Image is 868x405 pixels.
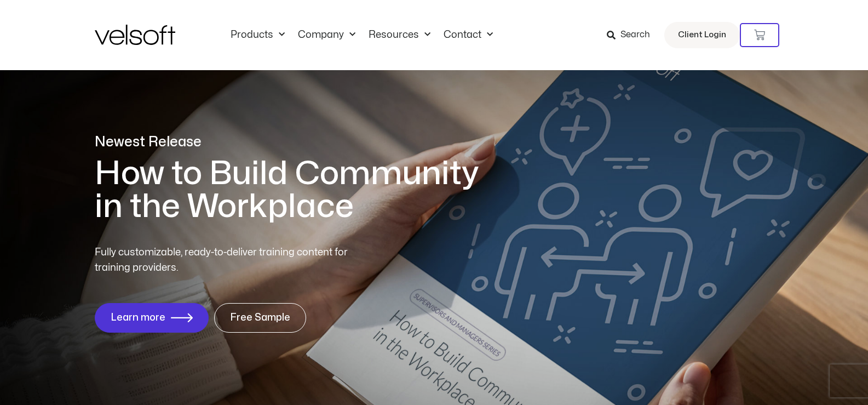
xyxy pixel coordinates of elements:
a: ProductsMenu Toggle [224,29,291,41]
p: Fully customizable, ready-to-deliver training content for training providers. [95,245,367,276]
span: Learn more [111,312,165,323]
span: Search [620,28,650,42]
a: Search [607,26,658,44]
a: ResourcesMenu Toggle [362,29,437,41]
p: Newest Release [95,133,495,152]
img: Velsoft Training Materials [95,25,175,45]
a: ContactMenu Toggle [437,29,499,41]
nav: Menu [224,29,499,41]
a: Free Sample [214,303,306,333]
span: Free Sample [230,312,290,323]
h1: How to Build Community in the Workplace [95,157,495,223]
a: Client Login [664,22,740,48]
a: Learn more [95,303,209,333]
span: Client Login [678,28,726,42]
a: CompanyMenu Toggle [291,29,362,41]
